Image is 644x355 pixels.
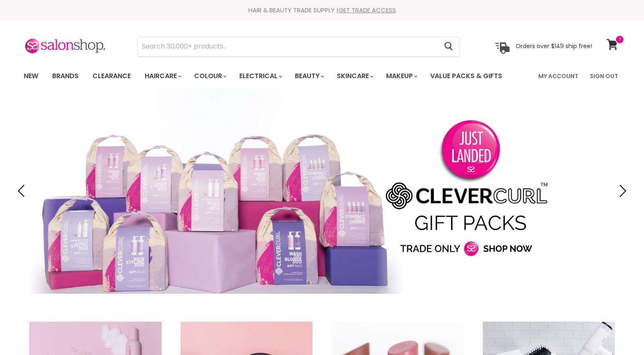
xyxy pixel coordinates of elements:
a: Colour [188,67,232,85]
nav: Main [14,64,630,88]
a: Sign Out [585,67,623,85]
a: New [18,67,44,85]
input: Search [138,37,438,56]
button: Previous [14,183,31,199]
p: Orders over $149 ship free! [516,42,592,50]
a: Beauty [289,67,329,85]
li: Page dot 1 [307,281,310,284]
a: GET TRADE ACCESS [338,6,396,14]
a: Haircare [139,67,186,85]
a: Value Packs & Gifts [424,67,508,85]
ul: Main menu [18,64,521,88]
button: Next [613,183,630,199]
a: Skincare [331,67,378,85]
a: Electrical [233,67,287,85]
div: HAIR & BEAUTY TRADE SUPPLY | [14,6,630,14]
li: Page dot 4 [334,281,337,284]
a: Makeup [380,67,422,85]
li: Page dot 2 [316,281,319,284]
form: Product [137,37,460,56]
button: Search [438,37,459,56]
a: My Account [533,67,583,85]
a: Clearance [86,67,137,85]
li: Page dot 3 [325,281,328,284]
a: Brands [46,67,85,85]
